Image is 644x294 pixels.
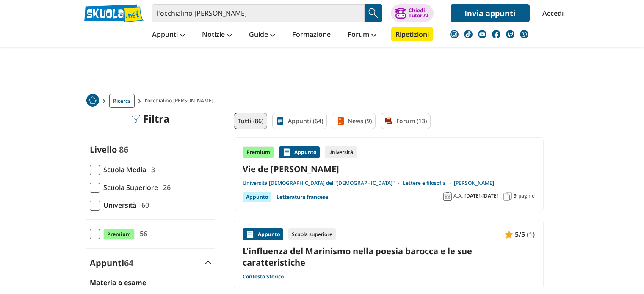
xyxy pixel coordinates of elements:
[332,113,376,129] a: News (9)
[138,200,149,211] span: 60
[272,113,327,129] a: Appunti (64)
[243,192,271,202] div: Appunto
[391,4,434,22] button: ChiediTutor AI
[200,27,234,43] a: Notizie
[453,192,463,199] span: A.A.
[145,94,217,108] span: l'occhialino [PERSON_NAME]
[518,192,535,199] span: pagine
[443,192,452,201] img: Anno accademico
[243,273,284,280] a: Contesto Storico
[86,94,99,107] img: Home
[384,117,393,125] img: Forum filtro contenuto
[243,245,535,268] a: L'influenza del Marinismo nella poesia barocca e le sue caratteristiche
[492,30,500,38] img: facebook
[243,228,283,240] div: Appunto
[234,113,267,129] a: Tutti (86)
[160,182,171,193] span: 26
[464,192,498,199] span: [DATE]-[DATE]
[243,146,274,158] div: Premium
[403,180,454,187] a: Lettere e filosofia
[103,229,135,240] span: Premium
[276,192,328,202] a: Letteratura francese
[124,257,133,269] span: 64
[131,113,170,125] div: Filtra
[152,4,365,22] input: Cerca appunti, riassunti o versioni
[100,164,146,175] span: Scuola Media
[515,229,525,240] span: 5/5
[243,180,403,187] a: Università [DEMOGRAPHIC_DATA] del "[DEMOGRAPHIC_DATA]"
[503,192,512,201] img: Pagine
[276,117,285,125] img: Appunti filtro contenuto
[505,230,513,239] img: Appunti contenuto
[119,144,128,155] span: 86
[246,230,254,239] img: Appunti contenuto
[90,257,133,269] label: Appunti
[90,278,146,287] label: Materia o esame
[381,113,431,129] a: Forum (13)
[451,4,530,22] a: Invia appunti
[90,144,117,155] label: Livello
[279,146,320,158] div: Appunto
[478,30,486,38] img: youtube
[345,27,379,43] a: Forum
[409,8,428,18] div: Chiedi Tutor AI
[150,27,187,43] a: Appunti
[131,115,140,123] img: Filtra filtri mobile
[527,229,535,240] span: (1)
[464,30,473,38] img: tiktok
[506,30,514,38] img: twitch
[367,7,380,19] img: Cerca appunti, riassunti o versioni
[450,30,459,38] img: instagram
[514,192,517,199] span: 9
[391,27,433,41] a: Ripetizioni
[86,94,99,108] a: Home
[288,228,336,240] div: Scuola superiore
[136,228,147,239] span: 56
[148,164,155,175] span: 3
[325,146,357,158] div: Università
[100,182,158,193] span: Scuola Superiore
[247,27,277,43] a: Guide
[365,4,382,22] button: Search Button
[205,261,212,264] img: Apri e chiudi sezione
[520,30,528,38] img: WhatsApp
[542,4,560,22] a: Accedi
[109,94,135,108] a: Ricerca
[243,163,535,175] a: Vie de [PERSON_NAME]
[100,200,136,211] span: Università
[290,27,333,43] a: Formazione
[454,180,494,187] a: [PERSON_NAME]
[282,148,291,157] img: Appunti contenuto
[336,117,344,125] img: News filtro contenuto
